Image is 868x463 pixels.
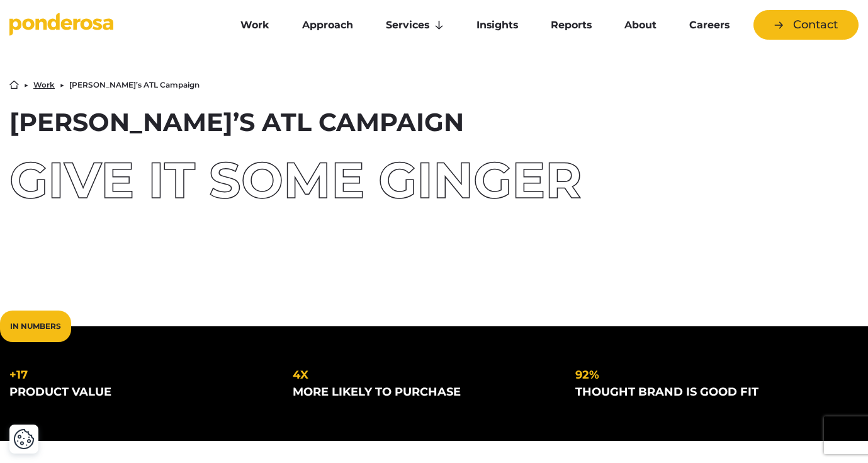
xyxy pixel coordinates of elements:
li: ▶︎ [60,81,64,89]
div: Give it some ginger [9,155,859,205]
a: Services [372,12,458,38]
div: 92% [575,367,838,384]
a: Work [33,81,55,89]
li: ▶︎ [24,81,28,89]
div: thought brand is good fit [575,384,838,401]
div: 4x [293,367,556,384]
a: Home [9,80,19,89]
h1: [PERSON_NAME]’s ATL Campaign [9,110,859,135]
a: Careers [675,12,743,38]
a: Approach [288,12,367,38]
a: Contact [753,10,859,40]
img: Revisit consent button [13,428,35,450]
a: Go to homepage [9,13,208,38]
div: +17 [9,367,273,384]
a: Reports [537,12,606,38]
div: product value [9,384,273,401]
button: Cookie Settings [13,428,35,450]
a: Work [227,12,283,38]
div: more likely to purchase [293,384,556,401]
a: About [611,12,670,38]
a: Insights [463,12,532,38]
li: [PERSON_NAME]’s ATL Campaign [69,81,200,89]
